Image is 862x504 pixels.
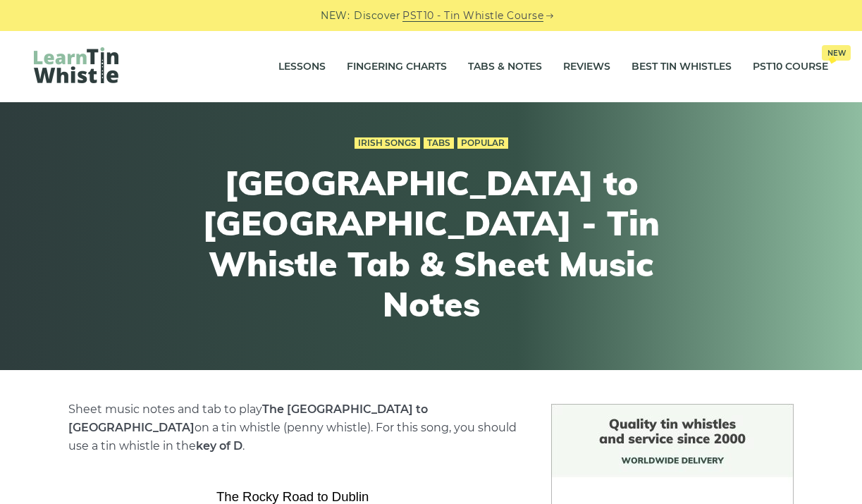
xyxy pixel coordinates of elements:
img: LearnTinWhistle.com [34,47,118,83]
p: Sheet music notes and tab to play on a tin whistle (penny whistle). For this song, you should use... [68,400,517,455]
a: PST10 CourseNew [753,49,828,85]
a: Fingering Charts [347,49,447,85]
span: New [822,45,851,61]
a: Reviews [563,49,610,85]
a: Tabs & Notes [468,49,542,85]
a: Tabs [424,137,454,149]
a: Irish Songs [355,137,420,149]
a: Popular [457,137,508,149]
h1: [GEOGRAPHIC_DATA] to [GEOGRAPHIC_DATA] - Tin Whistle Tab & Sheet Music Notes [172,163,691,325]
a: Lessons [278,49,326,85]
strong: key of D [196,439,242,453]
a: Best Tin Whistles [632,49,732,85]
